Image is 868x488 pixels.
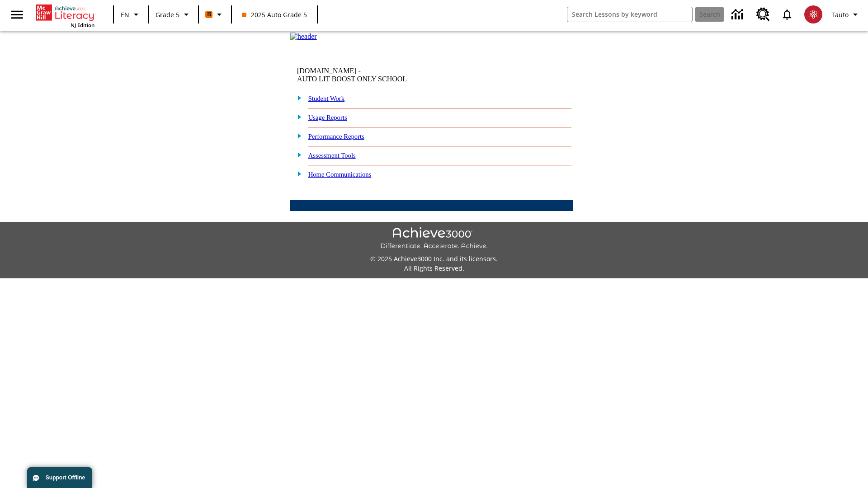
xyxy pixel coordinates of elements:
span: EN [121,10,129,19]
button: Profile/Settings [828,6,864,23]
button: Boost Class color is orange. Change class color [202,6,228,23]
td: [DOMAIN_NAME] - [297,67,463,83]
a: Assessment Tools [308,152,356,159]
img: plus.gif [292,113,302,121]
button: Open side menu [4,1,30,28]
button: Select a new avatar [799,3,828,26]
span: NJ Edition [71,22,94,28]
a: Usage Reports [308,114,347,121]
img: plus.gif [292,131,302,140]
a: Notifications [775,3,799,26]
a: Student Work [308,95,344,102]
span: B [207,9,211,20]
img: header [290,33,317,41]
button: Support Offline [27,467,92,488]
button: Language: EN, Select a language [117,6,146,23]
nobr: AUTO LIT BOOST ONLY SCHOOL [297,75,407,83]
a: Resource Center, Will open in new tab [751,2,775,27]
img: Achieve3000 Differentiate Accelerate Achieve [380,227,488,250]
img: plus.gif [292,150,302,159]
button: Grade: Grade 5, Select a grade [152,6,195,23]
span: Grade 5 [156,10,179,19]
span: Support Offline [46,474,85,481]
div: Home [36,3,94,28]
a: Data Center [726,2,751,27]
img: avatar image [804,5,822,23]
span: Tauto [831,10,849,19]
img: plus.gif [292,169,302,178]
input: search field [567,7,692,22]
span: 2025 Auto Grade 5 [242,10,307,19]
a: Performance Reports [308,133,364,140]
a: Home Communications [308,171,372,178]
img: plus.gif [292,94,302,102]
